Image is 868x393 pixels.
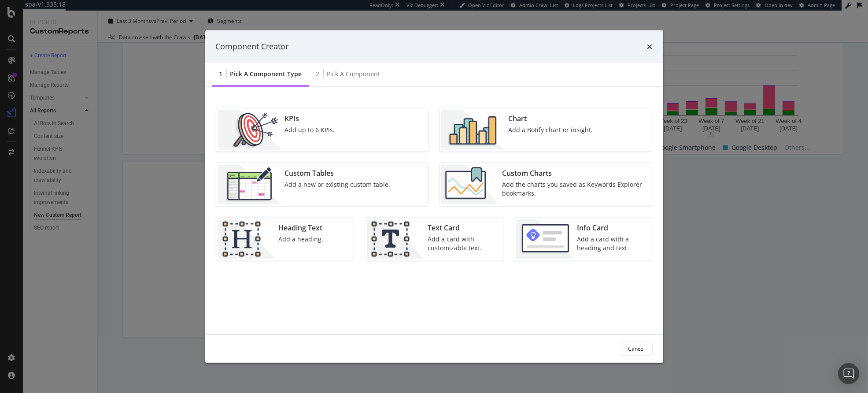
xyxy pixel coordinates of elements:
[285,180,391,189] div: Add a new or existing custom table.
[628,345,645,352] div: Cancel
[218,219,275,259] img: CtJ9-kHf.png
[279,234,324,243] div: Add a heading.
[577,222,647,233] div: Info Card
[367,219,424,259] img: CIPqJSrR.png
[441,110,505,149] img: BHjNRGjj.png
[230,69,302,78] div: Pick a Component type
[508,125,593,134] div: Add a Botify chart or insight.
[502,180,646,197] div: Add the charts you saved as Keywords Explorer bookmarks.
[838,363,859,384] div: Open Intercom Messenger
[216,41,289,52] div: Component Creator
[316,69,320,78] div: 2
[218,110,281,149] img: __UUOcd1.png
[428,234,498,252] div: Add a card with customizable text.
[219,69,223,78] div: 1
[327,69,380,78] div: Pick a Component
[508,113,593,123] div: Chart
[502,168,646,178] div: Custom Charts
[285,125,335,134] div: Add up to 6 KPIs.
[647,41,653,52] div: times
[285,168,391,178] div: Custom Tables
[621,341,653,356] button: Cancel
[516,219,573,259] img: 9fcGIRyhgxRLRpur6FCk681sBQ4rDmX99LnU5EkywwAAAAAElFTkSuQmCC
[285,113,335,123] div: KPIs
[428,222,498,233] div: Text Card
[205,30,663,363] div: modal
[441,164,499,204] img: Chdk0Fza.png
[577,234,647,252] div: Add a card with a heading and text.
[218,164,281,204] img: CzM_nd8v.png
[279,222,324,233] div: Heading Text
